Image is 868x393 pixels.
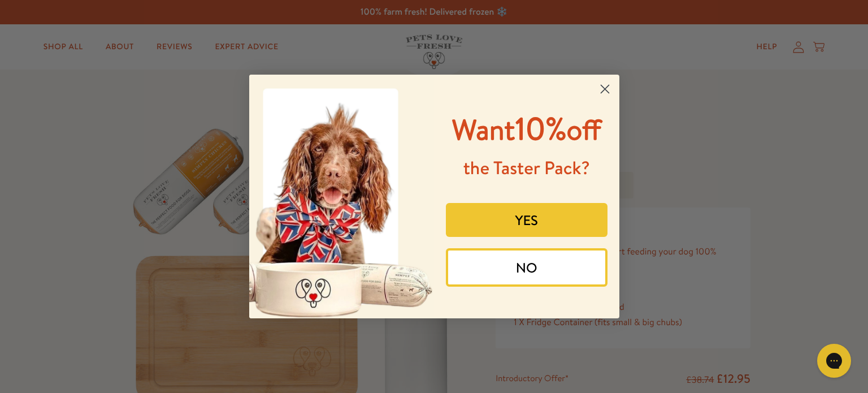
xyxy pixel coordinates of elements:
span: 10% [452,106,602,150]
button: NO [446,248,607,287]
span: the Taster Pack? [463,156,590,180]
span: Want [452,110,515,149]
button: YES [446,203,607,237]
span: off [566,110,601,149]
button: Close dialog [595,79,615,99]
iframe: Gorgias live chat messenger [811,340,857,382]
img: 8afefe80-1ef6-417a-b86b-9520c2248d41.jpeg [249,75,435,318]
